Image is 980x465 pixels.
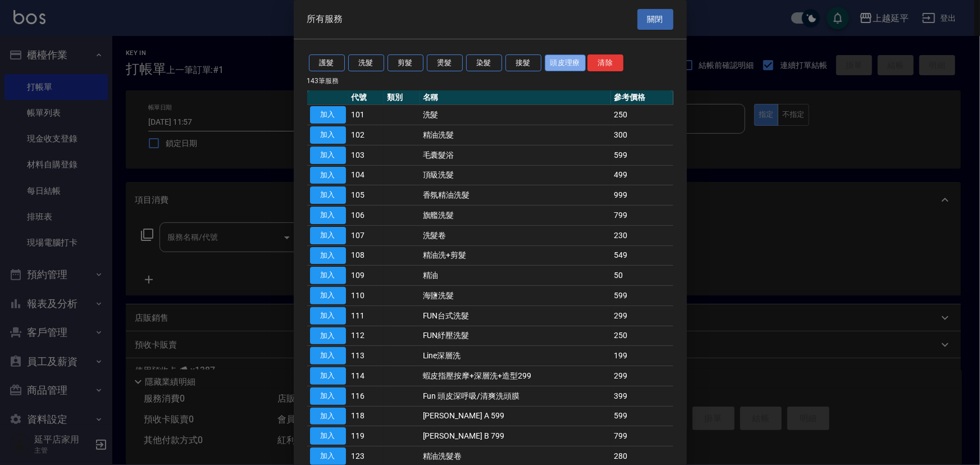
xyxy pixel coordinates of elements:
td: 海鹽洗髮 [420,286,612,306]
td: 599 [611,286,673,306]
td: 116 [349,386,385,406]
td: 109 [349,266,385,286]
td: 洗髮 [420,105,612,125]
td: 蝦皮指壓按摩+深層洗+造型299 [420,366,612,386]
button: 剪髮 [388,54,423,72]
td: 250 [611,326,673,346]
td: 108 [349,245,385,266]
button: 加入 [310,106,346,124]
button: 加入 [310,367,346,385]
td: 599 [611,145,673,165]
td: 103 [349,145,385,165]
th: 名稱 [420,90,612,105]
button: 加入 [310,227,346,244]
button: 染髮 [466,54,502,72]
td: [PERSON_NAME] B 799 [420,426,612,446]
td: 549 [611,245,673,266]
td: 洗髮卷 [420,225,612,245]
td: FUN台式洗髮 [420,306,612,326]
td: 250 [611,105,673,125]
td: 300 [611,125,673,145]
button: 加入 [310,267,346,284]
td: 104 [349,165,385,185]
button: 加入 [310,186,346,204]
button: 加入 [310,347,346,364]
td: 799 [611,426,673,446]
button: 加入 [310,287,346,304]
p: 143 筆服務 [307,76,673,86]
td: 118 [349,406,385,426]
button: 加入 [310,247,346,265]
td: 精油 [420,266,612,286]
td: 114 [349,366,385,386]
td: 199 [611,346,673,366]
td: 101 [349,105,385,125]
td: 399 [611,386,673,406]
button: 加入 [310,126,346,144]
td: Line深層洗 [420,346,612,366]
td: 299 [611,366,673,386]
button: 燙髮 [427,54,463,72]
td: 旗艦洗髮 [420,206,612,226]
button: 接髮 [505,54,541,72]
td: 111 [349,306,385,326]
td: 110 [349,286,385,306]
button: 關閉 [637,9,673,30]
td: 499 [611,165,673,185]
span: 所有服務 [307,13,343,25]
button: 加入 [310,307,346,325]
td: 香氛精油洗髮 [420,185,612,206]
button: 加入 [310,207,346,224]
td: 精油洗+剪髮 [420,245,612,266]
button: 加入 [310,167,346,184]
td: 50 [611,266,673,286]
button: 洗髮 [348,54,384,72]
button: 加入 [310,427,346,445]
td: FUN紓壓洗髮 [420,326,612,346]
td: 毛囊髮浴 [420,145,612,165]
button: 加入 [310,448,346,465]
td: 599 [611,406,673,426]
td: 107 [349,225,385,245]
button: 加入 [310,327,346,345]
td: 799 [611,206,673,226]
td: 119 [349,426,385,446]
button: 加入 [310,147,346,164]
th: 類別 [384,90,420,105]
td: 113 [349,346,385,366]
td: 230 [611,225,673,245]
td: 102 [349,125,385,145]
td: Fun 頭皮深呼吸/清爽洗頭膜 [420,386,612,406]
button: 清除 [587,54,623,72]
button: 頭皮理療 [545,54,586,72]
th: 代號 [349,90,385,105]
td: [PERSON_NAME] A 599 [420,406,612,426]
td: 999 [611,185,673,206]
td: 299 [611,306,673,326]
button: 加入 [310,388,346,405]
td: 105 [349,185,385,206]
button: 加入 [310,408,346,425]
td: 精油洗髮 [420,125,612,145]
td: 頂級洗髮 [420,165,612,185]
button: 護髮 [309,54,345,72]
th: 參考價格 [611,90,673,105]
td: 112 [349,326,385,346]
td: 106 [349,206,385,226]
